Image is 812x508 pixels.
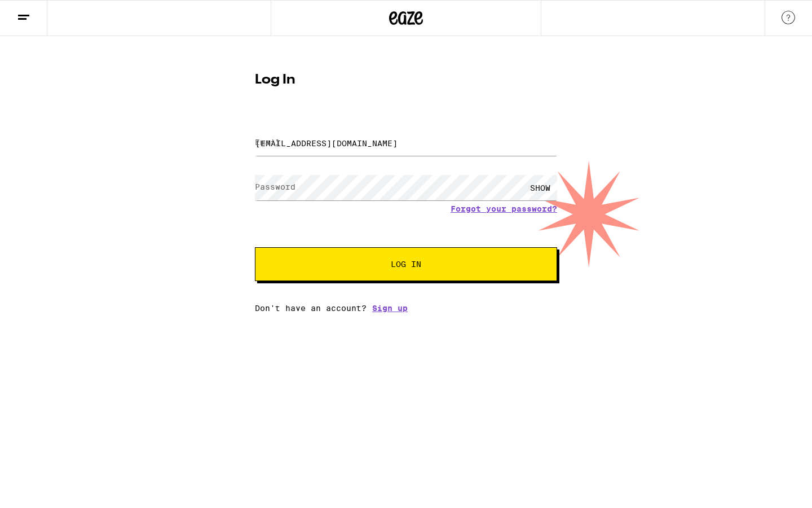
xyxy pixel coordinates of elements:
[26,8,49,18] span: Help
[255,138,280,147] label: Email
[255,130,557,156] input: Email
[523,175,557,200] div: SHOW
[391,260,421,268] span: Log In
[255,247,557,281] button: Log In
[451,204,557,213] a: Forgot your password?
[255,304,557,313] div: Don't have an account?
[255,182,295,191] label: Password
[255,73,557,87] h1: Log In
[372,304,408,313] a: Sign up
